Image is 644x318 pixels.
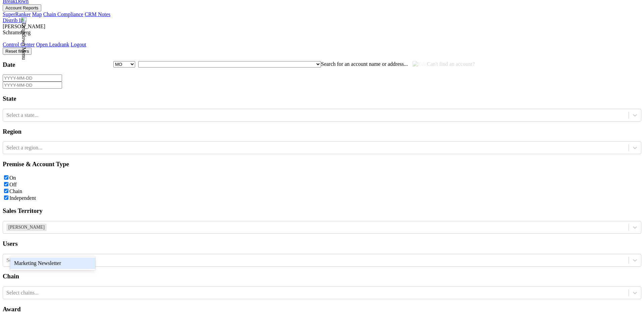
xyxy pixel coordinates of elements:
[3,95,641,102] h3: State
[10,258,95,269] div: Marketing Newsletter
[3,24,641,30] div: [PERSON_NAME]
[6,224,47,231] div: [PERSON_NAME]
[9,188,22,194] label: Chain
[3,207,641,215] h3: Sales Territory
[3,11,641,17] div: Account Reports
[413,61,475,67] span: Can't find an account?
[3,128,641,135] h3: Region
[3,273,641,280] h3: Chain
[9,182,17,187] label: Off
[71,42,86,47] a: Logout
[413,61,427,67] img: Edit
[32,11,42,17] a: Map
[3,306,641,313] h3: Award
[321,61,408,67] span: Search for an account name or address...
[3,30,31,35] span: Schramsberg
[3,17,26,23] a: Distrib Inv
[21,17,27,60] img: Dropdown Menu
[9,195,36,201] label: Independent
[3,75,62,82] input: YYYY-MM-DD
[36,42,69,47] a: Open Leadrank
[3,42,641,48] div: Dropdown Menu
[43,11,84,17] a: Chain Compliance
[3,82,62,89] input: YYYY-MM-DD
[3,48,32,55] button: Reset filters
[3,42,35,47] a: Control Center
[3,240,641,247] h3: Users
[3,11,31,17] a: SuperRanker
[3,4,41,11] button: Account Reports
[3,161,641,168] h3: Premise & Account Type
[3,61,641,69] h3: Date
[85,11,110,17] a: CRM Notes
[9,175,16,181] label: On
